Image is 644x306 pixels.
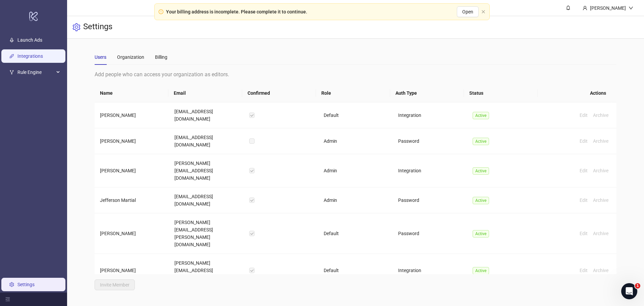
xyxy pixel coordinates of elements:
td: [PERSON_NAME] [95,154,169,187]
span: exclamation-circle [159,9,163,14]
button: Archive [590,111,611,119]
td: Password [393,187,467,213]
h3: Settings [83,21,112,33]
td: Integration [393,102,467,128]
button: close [481,10,485,14]
th: Role [316,84,390,102]
button: Archive [590,137,611,145]
span: Active [473,112,489,119]
div: Organization [117,53,144,61]
span: bell [566,5,571,10]
span: down [629,6,633,10]
td: Jefferson Martial [95,187,169,213]
th: Name [95,84,168,102]
span: 1 [635,283,640,289]
th: Actions [538,84,611,102]
span: Active [473,167,489,175]
button: Archive [590,229,611,237]
span: user [583,6,587,10]
span: Active [473,267,489,274]
td: Integration [393,254,467,287]
td: Default [318,102,393,128]
button: Edit [577,266,590,274]
a: Settings [17,282,35,287]
td: Password [393,213,467,254]
th: Auth Type [390,84,464,102]
td: [PERSON_NAME][EMAIL_ADDRESS][DOMAIN_NAME] [169,154,244,187]
td: [PERSON_NAME] [95,128,169,154]
span: menu-fold [5,297,10,302]
span: Active [473,138,489,145]
button: Archive [590,167,611,175]
td: Admin [318,128,393,154]
div: Billing [155,53,167,61]
div: Add people who can access your organization as editors. [95,70,616,79]
button: Edit [577,196,590,204]
td: [PERSON_NAME][EMAIL_ADDRESS][PERSON_NAME][DOMAIN_NAME] [169,213,244,254]
td: Admin [318,154,393,187]
button: Archive [590,196,611,204]
div: Your billing address is incomplete. Please complete it to continue. [166,8,307,15]
span: Rule Engine [17,65,54,79]
div: Users [95,53,106,61]
span: Active [473,197,489,204]
th: Confirmed [242,84,316,102]
button: Open [457,6,479,17]
td: [PERSON_NAME] [95,254,169,287]
iframe: Intercom live chat [621,283,637,299]
th: Status [464,84,538,102]
div: [PERSON_NAME] [587,4,629,12]
td: Password [393,128,467,154]
td: Integration [393,154,467,187]
td: [PERSON_NAME] [95,213,169,254]
button: Edit [577,229,590,237]
td: [PERSON_NAME] [95,102,169,128]
span: Active [473,230,489,237]
span: close [481,10,485,14]
td: [EMAIL_ADDRESS][DOMAIN_NAME] [169,102,244,128]
td: [EMAIL_ADDRESS][DOMAIN_NAME] [169,187,244,213]
span: fork [9,70,14,75]
a: Launch Ads [17,37,42,43]
span: setting [72,23,80,31]
td: Default [318,213,393,254]
td: [EMAIL_ADDRESS][DOMAIN_NAME] [169,128,244,154]
td: Admin [318,187,393,213]
a: Integrations [17,53,43,59]
span: Open [462,9,473,14]
button: Edit [577,111,590,119]
td: [PERSON_NAME][EMAIL_ADDRESS][DOMAIN_NAME] [169,254,244,287]
td: Default [318,254,393,287]
th: Email [168,84,242,102]
button: Archive [590,266,611,274]
button: Edit [577,167,590,175]
button: Invite Member [95,279,135,290]
button: Edit [577,137,590,145]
